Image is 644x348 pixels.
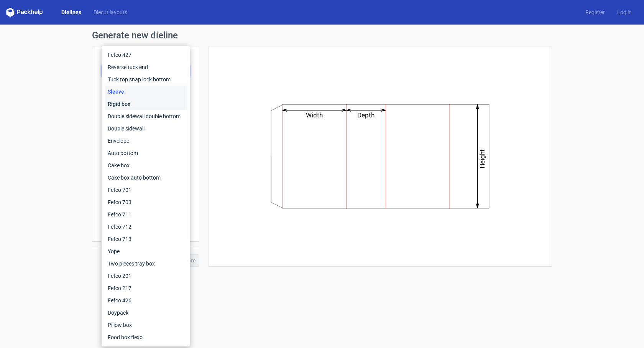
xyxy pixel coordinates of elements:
[105,270,187,282] div: Fefco 201
[105,98,187,110] div: Rigid box
[105,221,187,233] div: Fefco 712
[105,294,187,307] div: Fefco 426
[105,135,187,147] div: Envelope
[105,208,187,221] div: Fefco 711
[105,49,187,61] div: Fefco 427
[105,110,187,122] div: Double sidewall double bottom
[105,245,187,257] div: Yope
[105,257,187,270] div: Two pieces tray box
[306,111,323,119] text: Width
[87,8,133,16] a: Diecut layouts
[105,331,187,343] div: Food box flexo
[105,282,187,294] div: Fefco 217
[105,61,187,73] div: Reverse tuck end
[611,8,638,16] a: Log in
[105,159,187,172] div: Cake box
[358,111,375,119] text: Depth
[92,31,552,40] h1: Generate new dieline
[105,86,187,98] div: Sleeve
[105,233,187,245] div: Fefco 713
[105,147,187,159] div: Auto bottom
[105,73,187,86] div: Tuck top snap lock bottom
[105,122,187,135] div: Double sidewall
[479,149,486,168] text: Height
[105,196,187,208] div: Fefco 703
[105,319,187,331] div: Pillow box
[579,8,611,16] a: Register
[105,184,187,196] div: Fefco 701
[105,172,187,184] div: Cake box auto bottom
[105,307,187,319] div: Doypack
[55,8,87,16] a: Dielines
